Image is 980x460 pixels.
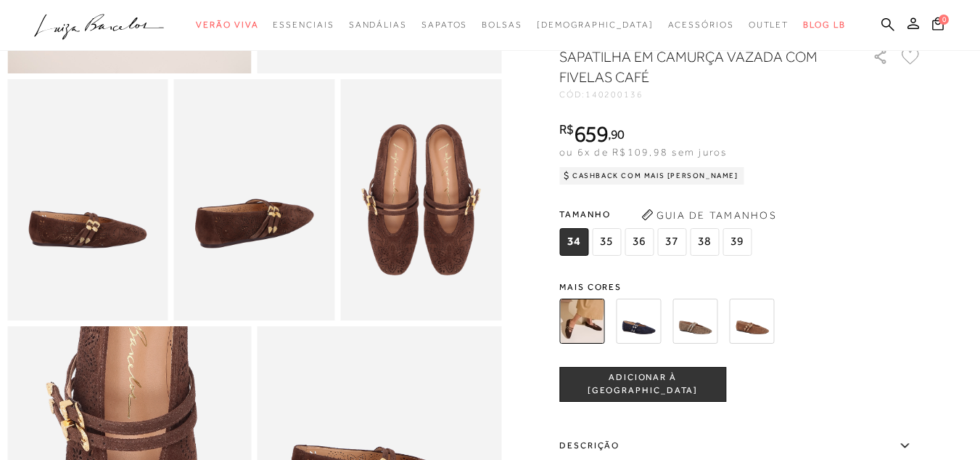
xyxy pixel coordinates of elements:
[729,299,774,344] img: SAPATILHA MARY JANE EM CAMURÇA CARAMELO COM RECORTES
[559,123,574,136] i: R$
[196,12,258,39] a: categoryNavScreenReaderText
[668,20,734,30] span: Acessórios
[749,20,789,30] span: Outlet
[592,228,621,256] span: 35
[174,79,335,321] img: image
[349,20,407,30] span: Sandálias
[559,47,831,87] h1: SAPATILHA EM CAMURÇA VAZADA COM FIVELAS CAFÉ
[559,299,604,344] img: SAPATILHA EM CAMURÇA VAZADA COM FIVELAS CAFÉ
[537,20,654,30] span: [DEMOGRAPHIC_DATA]
[559,228,588,256] span: 34
[559,283,922,291] span: Mais cores
[574,121,608,147] span: 659
[803,12,845,39] a: BLOG LB
[803,20,845,30] span: BLOG LB
[273,12,334,39] a: categoryNavScreenReaderText
[482,12,522,39] a: categoryNavScreenReaderText
[585,89,643,100] span: 140200136
[690,228,719,256] span: 38
[340,79,501,321] img: image
[421,12,467,39] a: categoryNavScreenReaderText
[7,79,168,321] img: image
[559,367,726,402] button: ADICIONAR À [GEOGRAPHIC_DATA]
[625,228,654,256] span: 36
[560,372,725,398] span: ADICIONAR À [GEOGRAPHIC_DATA]
[273,20,334,30] span: Essenciais
[482,20,522,30] span: Bolsas
[749,12,789,39] a: categoryNavScreenReaderText
[559,167,744,185] div: Cashback com Mais [PERSON_NAME]
[559,203,755,225] span: Tamanho
[939,15,949,25] span: 0
[537,12,654,39] a: noSubCategoriesText
[668,12,734,39] a: categoryNavScreenReaderText
[611,126,625,142] span: 90
[928,16,948,36] button: 0
[421,20,467,30] span: Sapatos
[559,146,727,158] span: ou 6x de R$109,98 sem juros
[657,228,686,256] span: 37
[559,90,849,99] div: CÓD:
[349,12,407,39] a: categoryNavScreenReaderText
[196,20,258,30] span: Verão Viva
[722,228,752,256] span: 39
[636,203,781,227] button: Guia de Tamanhos
[616,299,661,344] img: SAPATILHA MARY JANE EM CAMURÇA AZUL NAVAL COM RECORTES
[608,128,625,141] i: ,
[672,299,717,344] img: SAPATILHA MARY JANE EM CAMURÇA BEGE FENDI COM RECORTES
